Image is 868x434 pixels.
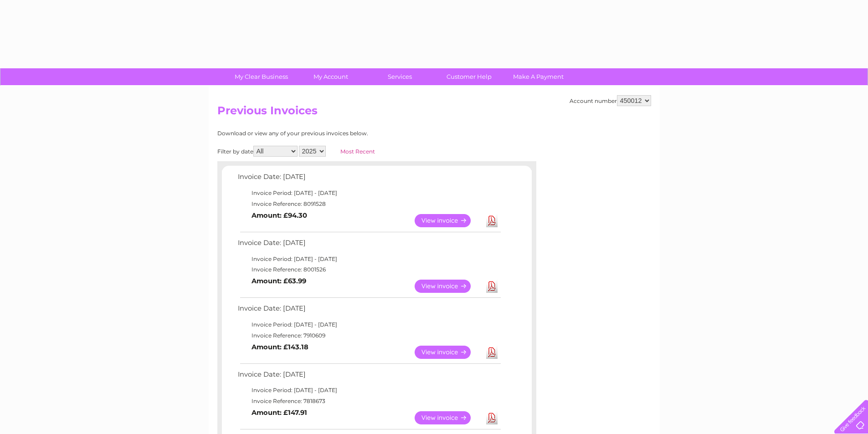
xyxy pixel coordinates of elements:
td: Invoice Date: [DATE] [236,237,502,254]
td: Invoice Reference: 8001526 [236,264,502,275]
a: View [415,411,482,424]
a: Download [486,280,498,293]
b: Amount: £94.30 [252,211,307,220]
a: Download [486,214,498,227]
div: Filter by date [217,146,457,157]
a: Make A Payment [501,68,576,85]
a: Download [486,346,498,359]
a: View [415,346,482,359]
td: Invoice Period: [DATE] - [DATE] [236,188,502,199]
a: Download [486,411,498,424]
td: Invoice Period: [DATE] - [DATE] [236,385,502,396]
a: My Clear Business [224,68,299,85]
td: Invoice Period: [DATE] - [DATE] [236,319,502,330]
div: Account number [570,95,651,106]
div: Download or view any of your previous invoices below. [217,130,457,137]
td: Invoice Reference: 7818673 [236,396,502,407]
h2: Previous Invoices [217,104,651,122]
a: My Account [293,68,368,85]
b: Amount: £147.91 [252,408,307,417]
td: Invoice Reference: 7910609 [236,330,502,341]
a: Services [362,68,437,85]
b: Amount: £63.99 [252,277,306,285]
td: Invoice Date: [DATE] [236,171,502,188]
td: Invoice Date: [DATE] [236,368,502,385]
td: Invoice Reference: 8091528 [236,199,502,209]
a: Customer Help [431,68,507,85]
b: Amount: £143.18 [252,343,308,351]
a: View [415,214,482,227]
td: Invoice Period: [DATE] - [DATE] [236,254,502,265]
a: View [415,280,482,293]
a: Most Recent [340,148,375,155]
td: Invoice Date: [DATE] [236,302,502,319]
